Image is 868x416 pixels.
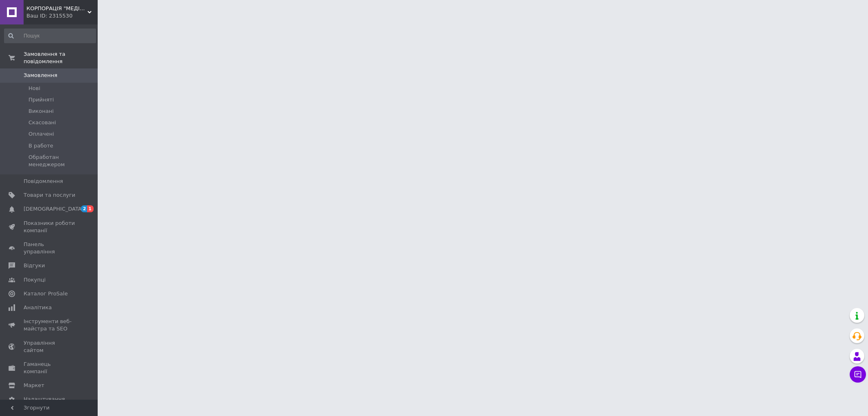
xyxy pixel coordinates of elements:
span: Панель управління [24,241,75,255]
button: Чат з покупцем [850,366,866,383]
span: Скасовані [28,119,56,126]
span: Показники роботи компанії [24,220,75,234]
span: Покупці [24,276,46,284]
span: Каталог ProSale [24,290,68,297]
span: [DEMOGRAPHIC_DATA] [24,205,84,213]
span: 2 [81,205,87,212]
span: Обработан менеджером [28,154,95,168]
span: Управління сайтом [24,339,75,354]
span: В работе [28,142,53,150]
span: Відгуки [24,262,45,269]
div: Ваш ID: 2315530 [26,12,98,20]
span: Оплачені [28,130,54,138]
span: Маркет [24,382,44,389]
span: Виконані [28,108,54,115]
input: Пошук [4,29,96,43]
span: Нові [28,85,40,92]
span: Прийняті [28,96,54,103]
span: Аналітика [24,304,52,311]
span: 1 [87,205,94,212]
span: Інструменти веб-майстра та SEO [24,318,75,332]
span: Товари та послуги [24,191,75,199]
span: Повідомлення [24,178,63,185]
span: Замовлення [24,72,57,79]
span: Замовлення та повідомлення [24,51,98,65]
span: Налаштування [24,396,65,403]
span: КОРПОРАЦІЯ "МЕДІСАН" [26,5,87,12]
span: Гаманець компанії [24,361,75,375]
